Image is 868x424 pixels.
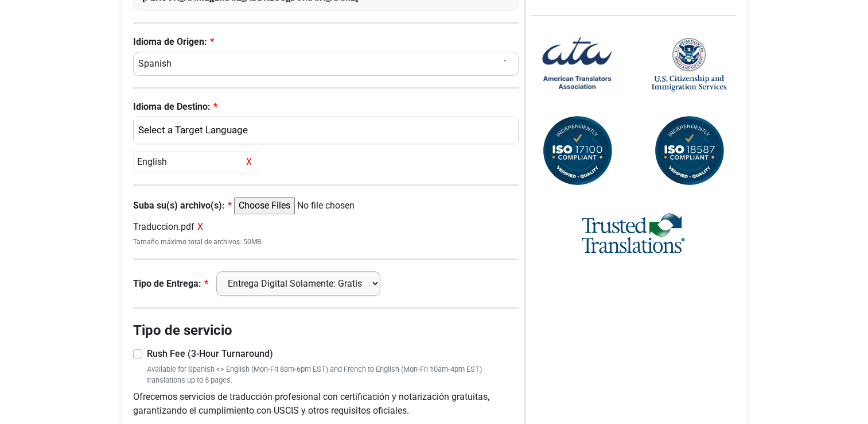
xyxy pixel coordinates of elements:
[133,237,519,247] small: Tamaño máximo total de archivos: 50MB.
[133,117,519,144] button: English
[197,221,203,232] span: X
[652,114,726,188] img: ISO 18587 Compliant Certification
[540,114,614,188] img: ISO 17100 Compliant Certification
[133,151,259,173] div: English
[582,211,685,257] img: Trusted Translations Logo
[133,100,519,114] label: Idioma de Destino:
[147,348,273,359] strong: Rush Fee (3-Hour Turnaround)
[540,28,614,102] img: American Translators Association Logo
[147,364,519,386] small: Available for Spanish <> English (Mon-Fri 8am-6pm EST) and French to English (Mon-Fri 10am-4pm ES...
[133,220,519,234] div: Traduccion.pdf
[133,199,232,213] label: Suba su(s) archivo(s):
[133,390,519,418] p: Ofrecemos servicios de traducción profesional con certificación y notarización gratuitas, garanti...
[133,35,519,49] label: Idioma de Origen:
[133,277,208,291] label: Tipo de Entrega:
[133,320,519,341] legend: Tipo de servicio
[243,155,255,169] span: X
[652,37,726,92] img: United States Citizenship and Immigration Services Logo
[139,123,507,138] div: English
